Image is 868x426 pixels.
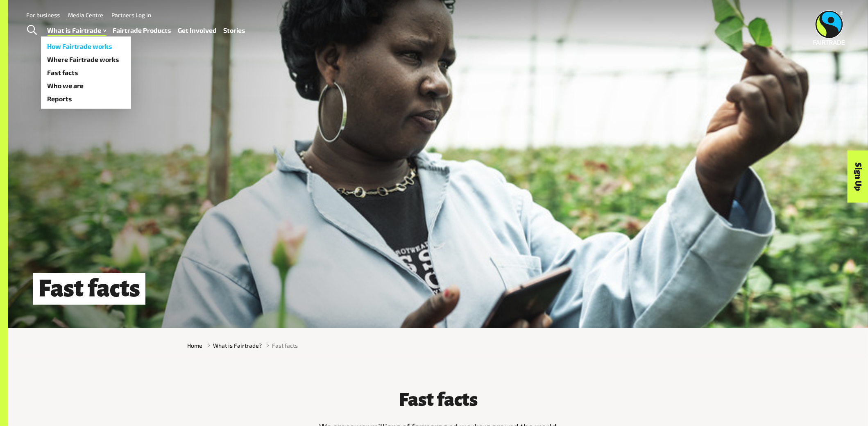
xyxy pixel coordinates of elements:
[48,25,107,36] a: What is Fairtrade
[814,10,845,45] img: Fairtrade Australia New Zealand logo
[41,40,131,53] a: How Fairtrade works
[41,66,131,79] a: Fast facts
[33,273,145,305] h1: Fast facts
[224,25,246,36] a: Stories
[41,79,131,92] a: Who we are
[113,25,172,36] a: Fairtrade Products
[41,92,131,105] a: Reports
[68,11,103,18] a: Media Centre
[111,11,151,18] a: Partners Log In
[272,341,298,350] span: Fast facts
[26,11,60,18] a: For business
[315,390,561,410] h3: Fast facts
[188,341,203,350] a: Home
[178,25,217,36] a: Get Involved
[22,20,42,41] a: Toggle Search
[41,53,131,66] a: Where Fairtrade works
[213,341,262,350] a: What is Fairtrade?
